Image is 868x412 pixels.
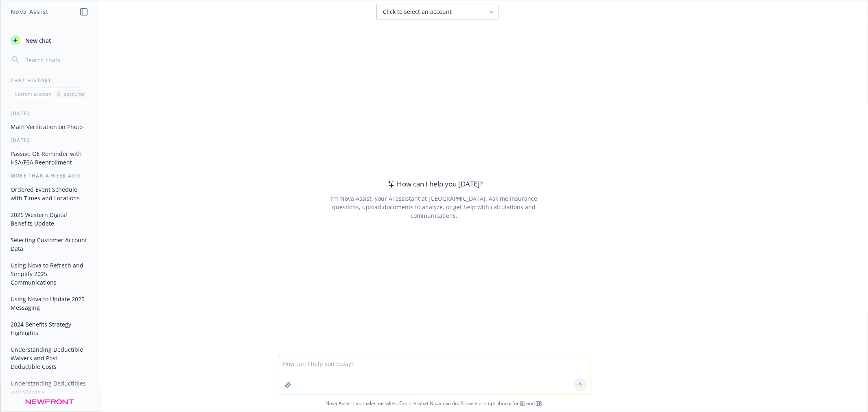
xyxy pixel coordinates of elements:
button: Understanding Deductible Waivers and Post-Deductible Costs [7,343,92,373]
button: New chat [7,33,92,48]
button: Selecting Customer Account Data [7,233,92,255]
button: Using Nova to Update 2025 Messaging [7,292,92,314]
div: How can I help you [DATE]? [385,179,483,189]
button: Passive OE Reminder with HSA/FSA Reenrollment [7,147,92,169]
div: I'm Nova Assist, your AI assistant at [GEOGRAPHIC_DATA]. Ask me insurance questions, upload docum... [319,194,549,220]
button: Ordered Event Schedule with Times and Locations [7,183,92,205]
span: Nova Assist can make mistakes. Explore what Nova can do: Browse prompt library for and [4,395,864,412]
p: Current account [15,90,51,97]
button: Click to select an account [376,4,498,20]
button: Using Nova to Refresh and Simplify 2025 Communications [7,259,92,289]
span: New chat [24,36,51,45]
button: Math Verification on Photo [7,120,92,134]
button: 2026 Western Digital Benefits Update [7,208,92,230]
div: Chat History [1,77,98,84]
a: TR [536,400,542,407]
p: All accounts [57,90,84,97]
div: More than a week ago [1,172,98,179]
h1: Nova Assist [11,7,49,16]
div: [DATE] [1,110,98,117]
div: [DATE] [1,137,98,144]
button: Understanding Deductibles and Waivers [7,377,92,399]
input: Search chats [24,54,88,66]
a: BI [520,400,525,407]
span: Click to select an account [383,8,452,16]
button: 2024 Benefits Strategy Highlights [7,318,92,340]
